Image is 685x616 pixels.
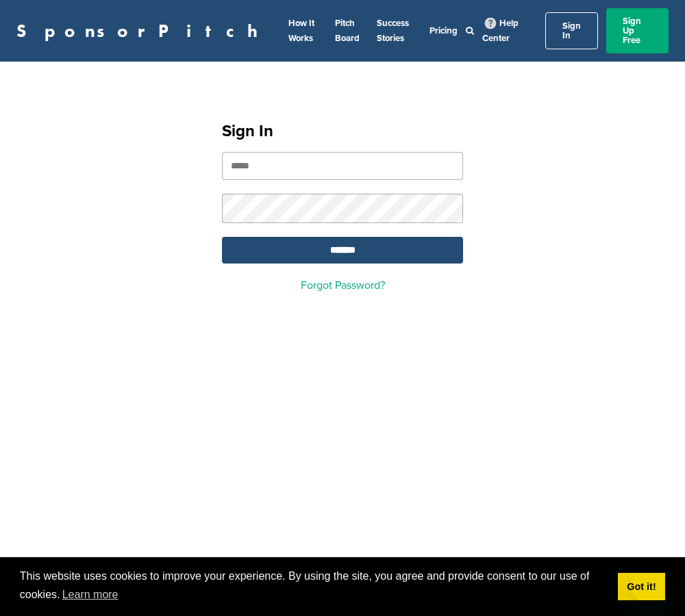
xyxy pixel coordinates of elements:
[335,18,360,44] a: Pitch Board
[606,8,669,53] a: Sign Up Free
[288,18,314,44] a: How It Works
[16,22,266,40] a: SponsorPitch
[482,15,519,47] a: Help Center
[20,568,607,605] span: This website uses cookies to improve your experience. By using the site, you agree and provide co...
[60,585,121,605] a: learn more about cookies
[429,25,458,36] a: Pricing
[301,279,385,292] a: Forgot Password?
[630,561,674,605] iframe: Button to launch messaging window
[545,12,598,49] a: Sign In
[618,573,665,600] a: dismiss cookie message
[377,18,409,44] a: Success Stories
[222,119,463,144] h1: Sign In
